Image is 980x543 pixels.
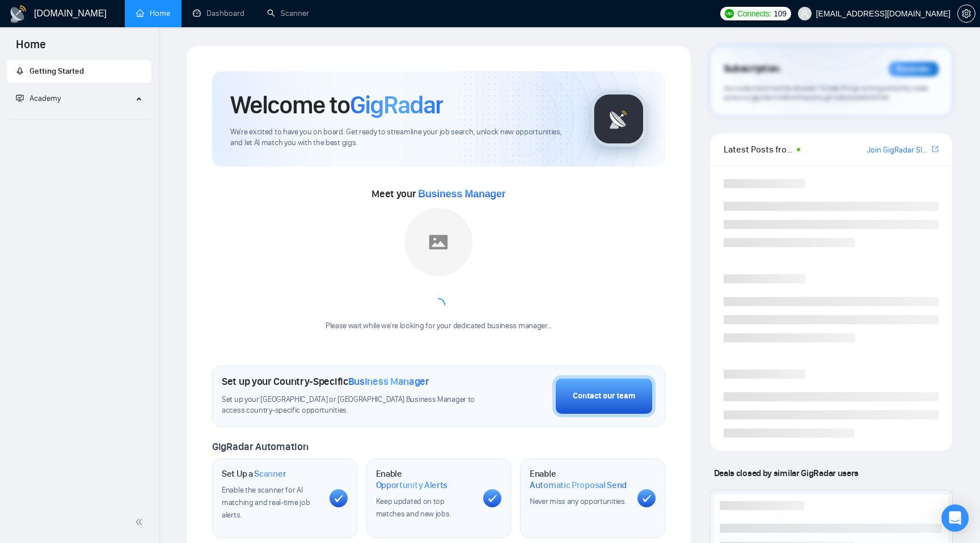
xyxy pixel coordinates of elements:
[222,468,286,480] h1: Set Up a
[222,375,429,388] h1: Set up your Country-Specific
[941,504,969,532] div: Open Intercom Messenger
[958,9,975,18] span: setting
[135,516,146,528] span: double-left
[724,142,793,156] span: Latest Posts from the GigRadar Community
[530,480,627,491] span: Automatic Proposal Send
[376,468,475,490] h1: Enable
[590,91,647,147] img: gigradar-logo.png
[29,66,84,76] span: Getting Started
[957,5,975,23] button: setting
[319,321,559,332] div: Please wait while we're looking for your dedicated business manager...
[404,208,472,276] img: placeholder.png
[376,497,451,519] span: Keep updated on top matches and new jobs.
[737,7,771,20] span: Connects:
[222,485,310,520] span: Enable the scanner for AI matching and real-time job alerts.
[867,144,930,156] a: Join GigRadar Slack Community
[774,7,786,20] span: 109
[9,5,27,23] img: logo
[193,9,244,18] a: dashboardDashboard
[254,468,286,480] span: Scanner
[889,62,939,77] div: Reminder
[418,188,505,200] span: Business Manager
[724,84,928,102] span: Your subscription will be renewed. To keep things running smoothly, make sure your payment method...
[29,94,61,103] span: Academy
[932,144,939,155] a: export
[371,188,505,200] span: Meet your
[530,468,628,490] h1: Enable
[709,463,863,483] span: Deals closed by similar GigRadar users
[724,60,780,79] span: Subscription
[16,94,61,103] span: Academy
[932,145,939,154] span: export
[350,90,443,120] span: GigRadar
[530,497,626,506] span: Never miss any opportunities.
[552,375,656,417] button: Contact our team
[7,36,55,60] span: Home
[222,394,482,416] span: Set up your [GEOGRAPHIC_DATA] or [GEOGRAPHIC_DATA] Business Manager to access country-specific op...
[801,10,809,18] span: user
[376,480,448,491] span: Opportunity Alerts
[230,127,572,149] span: We're excited to have you on board. Get ready to streamline your job search, unlock new opportuni...
[16,67,24,75] span: rocket
[212,440,308,453] span: GigRadar Automation
[7,114,151,122] li: Academy Homepage
[267,9,309,18] a: searchScanner
[7,60,151,83] li: Getting Started
[136,9,170,18] a: homeHome
[957,9,975,18] a: setting
[725,9,734,18] img: upwork-logo.png
[429,295,448,315] span: loading
[16,94,24,102] span: fund-projection-screen
[230,90,443,120] h1: Welcome to
[348,375,429,388] span: Business Manager
[573,390,635,402] div: Contact our team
